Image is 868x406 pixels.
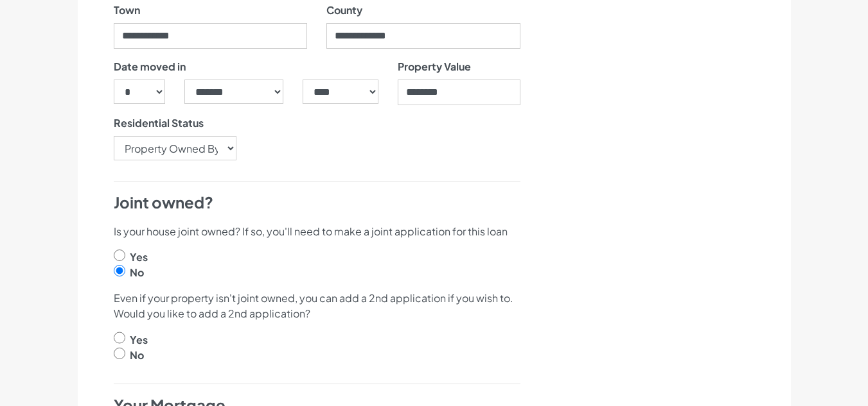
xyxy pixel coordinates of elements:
h4: Joint owned? [114,192,520,214]
label: Yes [130,332,148,348]
label: Date moved in [114,59,186,74]
label: Town [114,3,140,18]
label: Property Value [398,59,471,74]
label: County [326,3,362,18]
p: Even if your property isn't joint owned, you can add a 2nd application if you wish to. Would you ... [114,291,520,321]
p: Is your house joint owned? If so, you'll need to make a joint application for this loan [114,224,520,239]
label: No [130,265,144,280]
label: Yes [130,250,148,265]
label: No [130,348,144,363]
label: Residential Status [114,115,204,131]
